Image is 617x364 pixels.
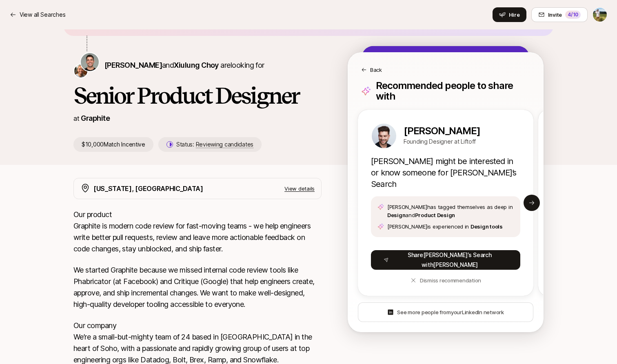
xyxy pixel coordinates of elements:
[397,308,504,316] span: See more people from LinkedIn
[162,61,219,69] span: and
[387,222,503,231] span: [PERSON_NAME] is experienced in
[104,61,162,69] span: [PERSON_NAME]
[371,273,520,288] button: Dismiss recommendation
[387,203,514,219] span: [PERSON_NAME] has tagged themselves as deep in and
[370,66,382,74] p: Back
[93,183,203,194] p: [US_STATE], [GEOGRAPHIC_DATA]
[484,309,504,315] span: network
[404,137,480,146] p: Founding Designer at Liftoff
[493,7,526,22] button: Hire
[174,61,219,69] span: Xiulung Choy
[565,11,581,19] div: 4 /10
[371,250,520,270] button: Share[PERSON_NAME]’s Search with[PERSON_NAME]
[104,60,264,71] p: are looking for
[371,155,520,190] p: [PERSON_NAME] might be interested in or know someone for [PERSON_NAME]’s Search
[531,7,588,22] button: Invite4/10
[73,83,322,108] h1: Senior Product Designer
[176,140,253,149] p: Status:
[74,64,87,78] img: Xiulung Choy
[73,209,322,255] p: Our product Graphite is modern code review for fast-moving teams - we help engineers write better...
[358,302,533,322] button: See more people fromyourLinkedIn network
[20,10,65,20] p: View all Searches
[548,11,562,19] span: Invite
[73,113,79,124] p: at
[404,125,480,137] a: [PERSON_NAME]
[73,137,153,152] p: $10,000 Match Incentive
[376,80,530,102] p: Recommended people to share with
[73,264,322,310] p: We started Graphite because we missed internal code review tools like Phabricator (at Facebook) a...
[196,141,253,148] span: Reviewing candidates
[451,309,462,315] span: your
[415,212,455,218] span: Product Design
[372,124,396,148] img: 7bf30482_e1a5_47b4_9e0f_fc49ddd24bf6.jpg
[471,223,503,230] span: Design tools
[509,11,520,19] span: Hire
[387,212,405,218] span: Design
[81,114,110,122] a: Graphite
[593,8,607,22] img: Tyler Kieft
[284,184,315,193] p: View details
[81,53,99,71] img: Tomas Reimers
